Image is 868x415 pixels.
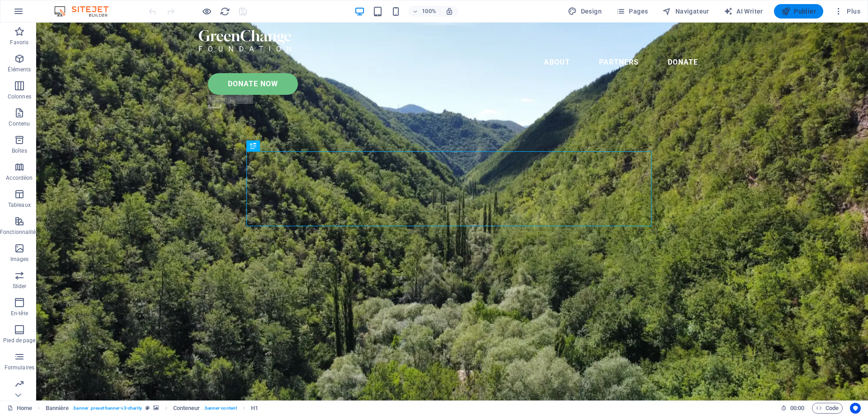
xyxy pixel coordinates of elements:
[72,403,142,414] span: . banner .preset-banner-v3-charity
[220,6,230,17] i: Actualiser la page
[850,403,861,414] button: Usercentrics
[812,403,843,414] button: Code
[781,7,816,16] span: Publier
[219,6,230,17] button: reload
[616,7,648,16] span: Pages
[5,364,34,371] p: Formulaires
[568,7,602,16] span: Design
[8,93,31,100] p: Colonnes
[8,201,31,209] p: Tableaux
[774,4,823,19] button: Publier
[11,310,28,317] p: En-tête
[7,403,32,414] a: Cliquez pour annuler la sélection. Double-cliquez pour ouvrir Pages.
[797,405,798,411] span: :
[830,4,864,19] button: Plus
[724,7,763,16] span: AI Writer
[13,283,27,290] p: Slider
[173,403,200,414] span: Cliquez pour sélectionner. Double-cliquez pour modifier.
[564,4,605,19] div: Design (Ctrl+Alt+Y)
[422,6,436,17] h6: 100%
[659,4,712,19] button: Navigateur
[3,337,35,344] p: Pied de page
[10,39,28,46] p: Favoris
[8,66,31,73] p: Éléments
[564,4,605,19] button: Design
[146,406,150,410] i: Cet élément est une présélection personnalisable.
[781,403,805,414] h6: Durée de la session
[153,406,159,410] i: Cet élément contient un arrière-plan.
[251,403,258,414] span: Cliquez pour sélectionner. Double-cliquez pour modifier.
[816,403,839,414] span: Code
[10,256,29,263] p: Images
[408,6,440,17] button: 100%
[204,403,237,414] span: . banner-content
[12,147,27,154] p: Boîtes
[201,6,212,17] button: Cliquez ici pour quitter le mode Aperçu et poursuivre l'édition.
[834,7,860,16] span: Plus
[720,4,767,19] button: AI Writer
[9,120,30,127] p: Contenu
[46,403,259,414] nav: breadcrumb
[46,403,69,414] span: Cliquez pour sélectionner. Double-cliquez pour modifier.
[52,6,120,17] img: Editor Logo
[445,7,453,15] i: Lors du redimensionnement, ajuster automatiquement le niveau de zoom en fonction de l'appareil sé...
[613,4,651,19] button: Pages
[790,403,804,414] span: 00 00
[6,174,33,182] p: Accordéon
[662,7,709,16] span: Navigateur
